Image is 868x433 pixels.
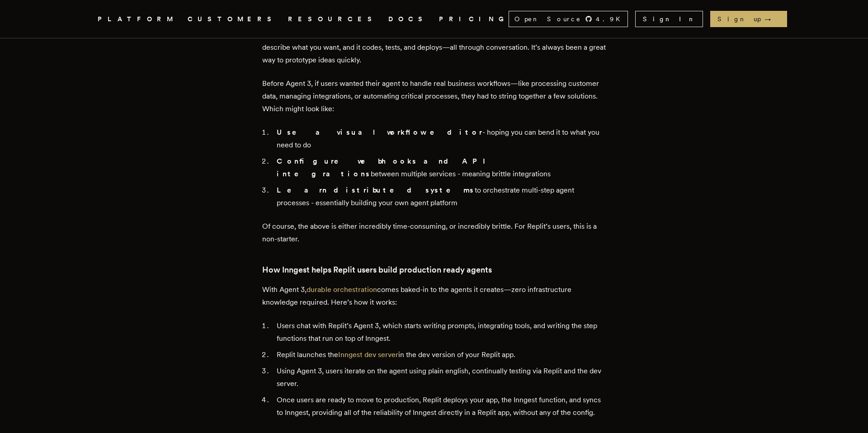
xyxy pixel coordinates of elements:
button: PLATFORM [98,14,177,25]
span: 4.9 K [596,14,626,24]
li: Users chat with Replit’s Agent 3, which starts writing prompts, integrating tools, and writing th... [274,320,606,345]
strong: Learn distributed systems [277,186,475,194]
li: Replit launches the in the dev version of your Replit app. [274,348,606,361]
li: Using Agent 3, users iterate on the agent using plain english, continually testing via Replit and... [274,365,606,390]
strong: Use a visual workflow editor [277,128,482,136]
a: Sign In [635,11,703,27]
h3: How Inngest helps Replit users build production ready agents [262,264,606,276]
a: Inngest dev server [338,350,398,359]
p: With Agent 3, comes baked-in to the agents it creates—zero infrastructure knowledge required. Her... [262,283,606,309]
li: to orchestrate multi-step agent processes - essentially building your own agent platform [274,184,606,209]
p: Let’s back up a moment to explain what Replit does: Replit lets you build apps by talking to an A... [262,28,606,66]
strong: Configure webhooks and API integrations [277,157,493,178]
span: Open Source [514,14,581,24]
a: DOCS [388,14,428,25]
li: Once users are ready to move to production, Replit deploys your app, the Inngest function, and sy... [274,394,606,419]
a: CUSTOMERS [188,14,277,25]
span: → [764,14,780,24]
a: durable orchestration [307,285,377,294]
button: RESOURCES [288,14,377,25]
li: between multiple services - meaning brittle integrations [274,155,606,180]
a: Sign up [710,11,787,27]
p: Of course, the above is either incredibly time-consuming, or incredibly brittle. For Replit’s use... [262,220,606,245]
li: - hoping you can bend it to what you need to do [274,126,606,151]
p: Before Agent 3, if users wanted their agent to handle real business workflows—like processing cus... [262,77,606,115]
a: PRICING [439,14,509,25]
